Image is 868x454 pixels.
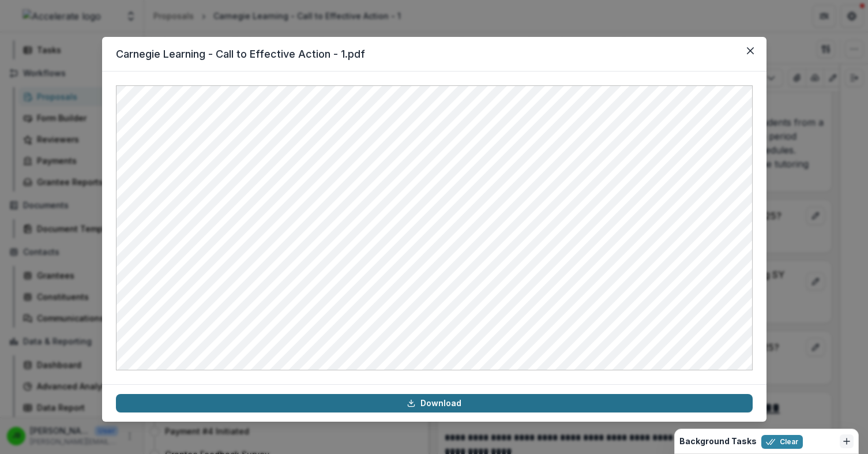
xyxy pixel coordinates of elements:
[679,437,757,447] h2: Background Tasks
[840,434,854,448] button: Dismiss
[116,394,753,412] a: Download
[761,435,803,449] button: Clear
[741,42,760,60] button: Close
[102,37,766,72] header: Carnegie Learning - Call to Effective Action - 1.pdf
